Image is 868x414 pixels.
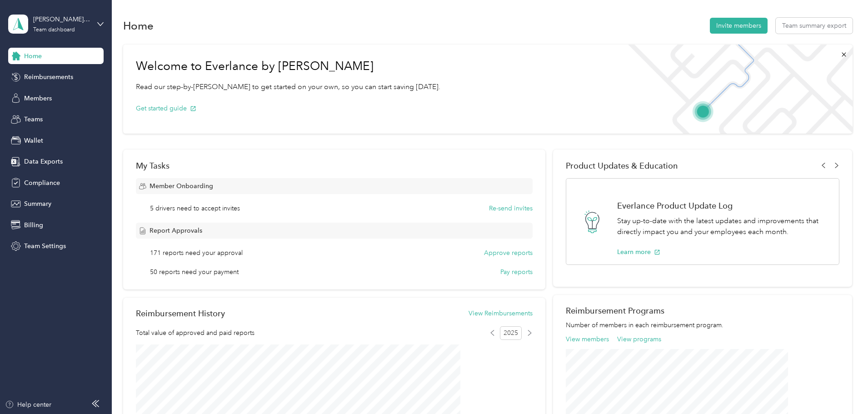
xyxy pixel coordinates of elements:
div: My Tasks [136,161,533,170]
p: Number of members in each reimbursement program. [566,320,839,330]
button: View members [566,334,609,344]
span: Team Settings [24,241,66,251]
button: Help center [5,400,51,409]
h2: Reimbursement History [136,309,225,318]
h1: Welcome to Everlance by [PERSON_NAME] [136,59,440,74]
span: Members [24,94,52,103]
button: View programs [617,334,661,344]
button: Pay reports [500,267,533,277]
span: Compliance [24,178,60,188]
span: Total value of approved and paid reports [136,328,254,338]
button: View Reimbursements [469,309,533,318]
button: Get started guide [136,104,196,113]
span: Data Exports [24,157,63,166]
button: Invite members [710,18,768,34]
span: Reimbursements [24,72,73,82]
span: Product Updates & Education [566,161,678,170]
p: Read our step-by-[PERSON_NAME] to get started on your own, so you can start saving [DATE]. [136,81,440,93]
button: Approve reports [484,248,533,258]
h1: Everlance Product Update Log [617,201,829,210]
span: Summary [24,199,51,209]
p: Stay up-to-date with the latest updates and improvements that directly impact you and your employ... [617,215,829,238]
div: [PERSON_NAME] Distributors [33,15,90,24]
span: 171 reports need your approval [150,248,243,258]
iframe: Everlance-gr Chat Button Frame [817,363,868,414]
span: 50 reports need your payment [150,267,239,277]
h2: Reimbursement Programs [566,306,839,315]
div: Team dashboard [33,27,75,33]
img: Welcome to everlance [619,45,852,134]
span: Home [24,51,42,61]
span: Teams [24,115,43,124]
span: Wallet [24,136,43,145]
button: Re-send invites [489,204,533,213]
span: Billing [24,220,43,230]
span: Report Approvals [150,226,202,235]
button: Learn more [617,247,660,257]
h1: Home [123,21,154,30]
span: 5 drivers need to accept invites [150,204,240,213]
span: 2025 [500,326,522,340]
span: Member Onboarding [150,181,213,191]
button: Team summary export [776,18,853,34]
